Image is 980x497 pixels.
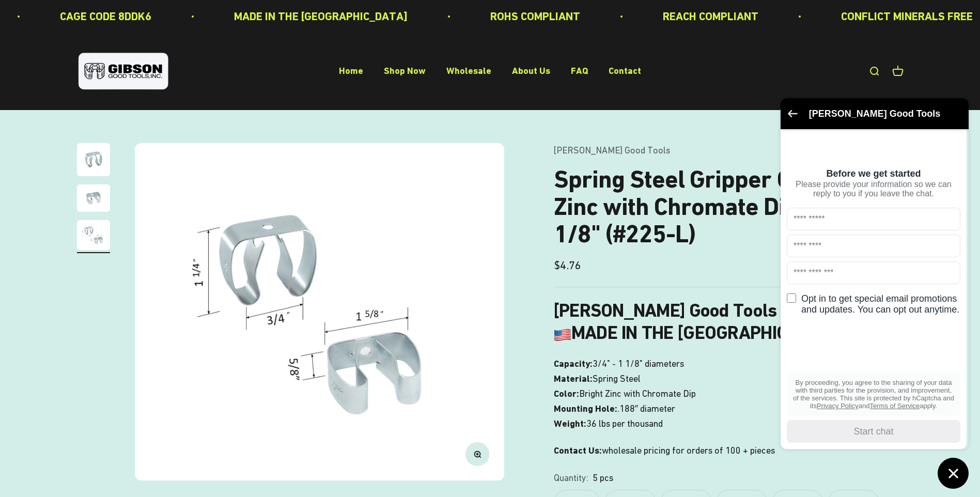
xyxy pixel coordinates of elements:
[77,220,110,253] button: Go to item 3
[579,386,696,401] span: Bright Zinc with Chromate Dip
[554,166,904,247] h1: Spring Steel Gripper Clip - Bright Zinc with Chromate Dip - 3/4"-1 1/8" (#225-L)
[77,184,110,215] button: Go to item 2
[593,471,613,486] variant-option-value: 5 pcs
[554,388,579,399] b: Color:
[490,7,580,25] p: ROHS COMPLIANT
[77,143,110,176] img: Gripper clip, made & shipped from the USA!
[554,356,904,431] p: 3/4" - 1 1/8" diameters
[841,7,973,25] p: CONFLICT MINERALS FREE
[663,7,758,25] p: REACH COMPLIANT
[77,220,110,250] img: close up of a spring steel gripper clip, tool clip, durable, secure holding, Excellent corrosion ...
[554,418,586,429] b: Weight:
[554,403,617,414] b: Mounting Hole:
[77,184,110,212] img: close up of a spring steel gripper clip, tool clip, durable, secure holding, Excellent corrosion ...
[554,322,863,344] b: MADE IN THE [GEOGRAPHIC_DATA]
[554,445,602,456] strong: Contact Us:
[554,358,593,369] b: Capacity:
[617,401,675,416] span: .188″ diameter
[609,66,641,76] a: Contact
[77,143,110,179] button: Go to item 1
[593,371,641,386] span: Spring Steel
[571,66,588,76] a: FAQ
[554,373,593,384] b: Material:
[512,66,550,76] a: About Us
[554,471,588,486] legend: Quantity:
[446,66,491,76] a: Wholesale
[384,66,426,76] a: Shop Now
[339,66,363,76] a: Home
[777,98,972,489] inbox-online-store-chat: Shopify online store chat
[554,443,904,458] p: wholesale pricing for orders of 100 + pieces
[554,256,581,274] sale-price: $4.76
[234,7,408,25] p: MADE IN THE [GEOGRAPHIC_DATA]
[586,416,663,431] span: 36 lbs per thousand
[554,300,821,321] b: [PERSON_NAME] Good Tools -
[60,7,151,25] p: CAGE CODE 8DDK6
[554,145,670,156] a: [PERSON_NAME] Good Tools
[135,143,504,480] img: close up of a spring steel gripper clip, tool clip, durable, secure holding, Excellent corrosion ...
